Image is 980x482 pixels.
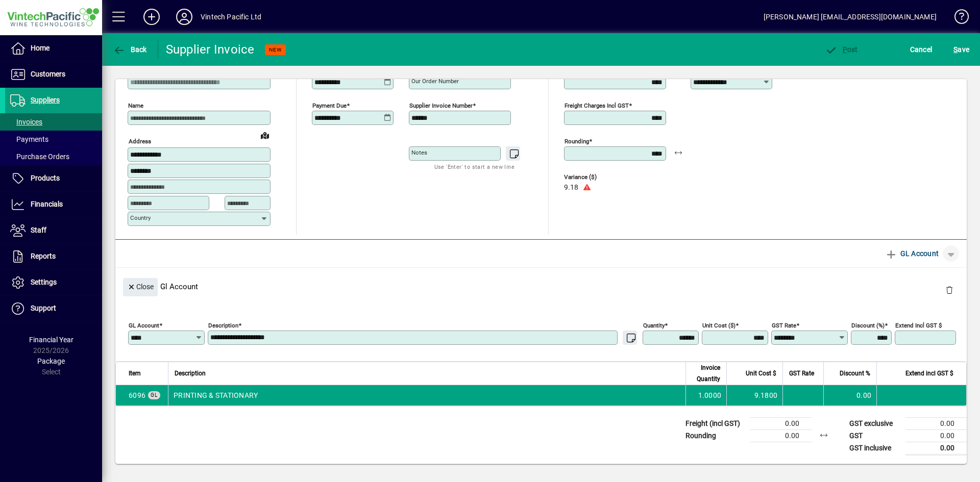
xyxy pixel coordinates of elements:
[764,9,937,25] div: [PERSON_NAME] [EMAIL_ADDRESS][DOMAIN_NAME]
[5,131,102,148] a: Payments
[822,40,861,59] button: Post
[895,321,942,328] mat-label: Extend incl GST $
[951,40,972,59] button: Save
[129,390,145,400] span: PRINTING & STATIONARY
[750,417,812,429] td: 0.00
[130,214,151,221] mat-label: Country
[692,362,720,385] span: Invoice Quantity
[905,429,967,442] td: 0.00
[175,368,206,379] span: Description
[565,102,629,109] mat-label: Freight charges incl GST
[953,45,958,54] span: S
[685,385,726,405] td: 1.0000
[29,336,73,344] span: Financial Year
[905,442,967,454] td: 0.00
[680,429,750,442] td: Rounding
[166,41,255,58] div: Supplier Invoice
[947,2,967,35] a: Knowledge Base
[37,357,65,365] span: Package
[123,278,158,296] button: Close
[31,174,60,182] span: Products
[5,244,102,269] a: Reports
[726,385,782,405] td: 9.1800
[746,368,776,379] span: Unit Cost $
[10,153,69,161] span: Purchase Orders
[120,282,160,291] app-page-header-button: Close
[31,252,56,260] span: Reports
[102,40,158,59] app-page-header-button: Back
[5,113,102,131] a: Invoices
[5,192,102,217] a: Financials
[905,368,953,379] span: Extend incl GST $
[908,40,935,59] button: Cancel
[844,442,905,454] td: GST inclusive
[115,268,967,305] div: Gl Account
[680,417,750,429] td: Freight (incl GST)
[31,70,65,78] span: Customers
[564,174,625,181] span: Variance ($)
[168,385,685,405] td: PRINTING & STATIONARY
[772,321,796,328] mat-label: GST rate
[844,417,905,429] td: GST exclusive
[885,245,939,262] span: GL Account
[953,41,969,58] span: ave
[31,44,50,52] span: Home
[411,149,427,156] mat-label: Notes
[843,45,847,54] span: P
[844,429,905,442] td: GST
[5,148,102,165] a: Purchase Orders
[937,278,962,302] button: Delete
[129,368,141,379] span: Item
[411,78,459,85] mat-label: Our order number
[564,184,578,192] span: 9.18
[823,385,876,405] td: 0.00
[409,102,473,109] mat-label: Supplier invoice number
[110,40,150,59] button: Back
[168,8,201,26] button: Profile
[5,270,102,295] a: Settings
[565,138,589,145] mat-label: Rounding
[135,8,168,26] button: Add
[269,46,282,53] span: NEW
[5,36,102,61] a: Home
[113,45,147,54] span: Back
[208,321,238,328] mat-label: Description
[702,321,736,328] mat-label: Unit Cost ($)
[905,417,967,429] td: 0.00
[825,45,858,54] span: ost
[129,321,159,328] mat-label: GL Account
[31,226,46,234] span: Staff
[257,127,273,143] a: View on map
[10,118,42,126] span: Invoices
[31,96,60,104] span: Suppliers
[5,166,102,191] a: Products
[10,135,48,143] span: Payments
[5,62,102,87] a: Customers
[880,244,944,263] button: GL Account
[910,41,933,58] span: Cancel
[312,102,347,109] mat-label: Payment due
[127,278,154,295] span: Close
[5,296,102,321] a: Support
[5,218,102,243] a: Staff
[201,9,261,25] div: Vintech Pacific Ltd
[31,304,56,312] span: Support
[750,429,812,442] td: 0.00
[643,321,665,328] mat-label: Quantity
[128,102,143,109] mat-label: Name
[151,392,158,398] span: GL
[434,161,514,172] mat-hint: Use 'Enter' to start a new line
[851,321,885,328] mat-label: Discount (%)
[31,200,63,208] span: Financials
[789,368,814,379] span: GST Rate
[31,278,57,286] span: Settings
[840,368,870,379] span: Discount %
[937,285,962,294] app-page-header-button: Delete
